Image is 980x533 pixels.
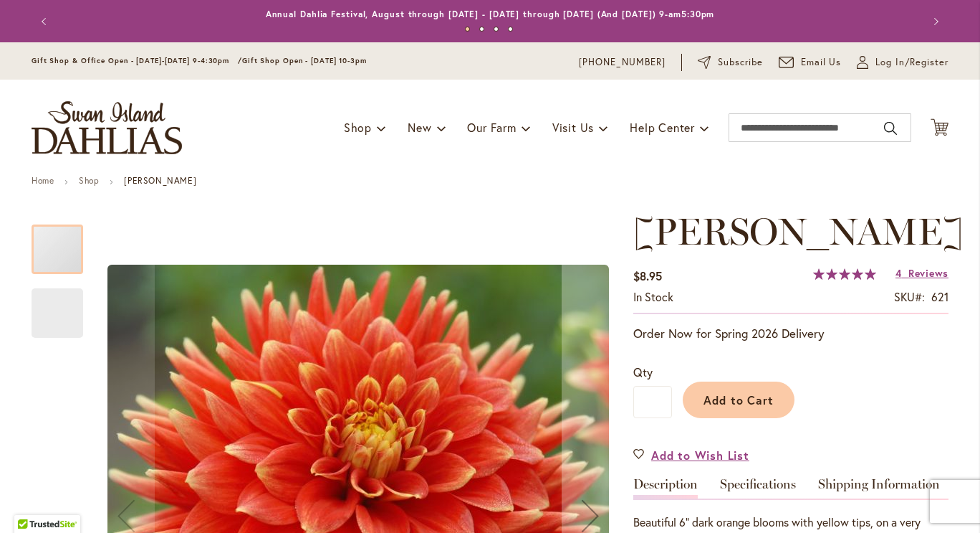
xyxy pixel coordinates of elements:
span: Reviews [908,266,948,280]
div: STEVEN DAVID [32,274,83,338]
span: Gift Shop Open - [DATE] 10-3pm [242,56,367,65]
span: 4 [895,266,902,280]
a: Add to Wish List [633,447,749,463]
span: Subscribe [718,55,763,70]
div: Availability [633,289,673,306]
span: Visit Us [552,120,594,135]
span: Help Center [630,120,695,135]
button: Add to Cart [683,382,794,418]
a: store logo [32,101,182,154]
div: 100% [813,268,876,280]
strong: [PERSON_NAME] [124,175,196,186]
span: Log In/Register [875,55,948,70]
span: Our Farm [467,120,516,135]
span: Add to Cart [703,392,774,407]
a: Shipping Information [818,478,940,499]
a: Specifications [720,478,796,499]
span: In stock [633,289,673,304]
span: [PERSON_NAME] [633,209,964,254]
a: Log In/Register [857,55,948,70]
a: Shop [79,175,99,186]
a: Subscribe [698,55,763,70]
button: 3 of 4 [494,27,499,32]
span: Shop [344,120,372,135]
div: STEVEN DAVID [32,210,97,274]
div: 621 [931,289,948,306]
button: 1 of 4 [465,27,470,32]
a: Description [633,478,698,499]
button: Next [920,7,948,36]
button: Previous [32,7,60,36]
a: [PHONE_NUMBER] [579,55,666,70]
p: Order Now for Spring 2026 Delivery [633,325,948,342]
button: 4 of 4 [508,27,513,32]
strong: SKU [894,289,925,304]
button: 2 of 4 [479,27,484,32]
span: Add to Wish List [651,447,749,463]
span: Gift Shop & Office Open - [DATE]-[DATE] 9-4:30pm / [32,56,242,65]
a: 4 Reviews [895,266,948,280]
span: Qty [633,364,653,379]
a: Home [32,175,54,186]
span: Email Us [801,55,842,70]
a: Email Us [779,55,842,70]
a: Annual Dahlia Festival, August through [DATE] - [DATE] through [DATE] (And [DATE]) 9-am5:30pm [266,9,715,19]
span: New [408,120,431,135]
span: $8.95 [633,268,662,283]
